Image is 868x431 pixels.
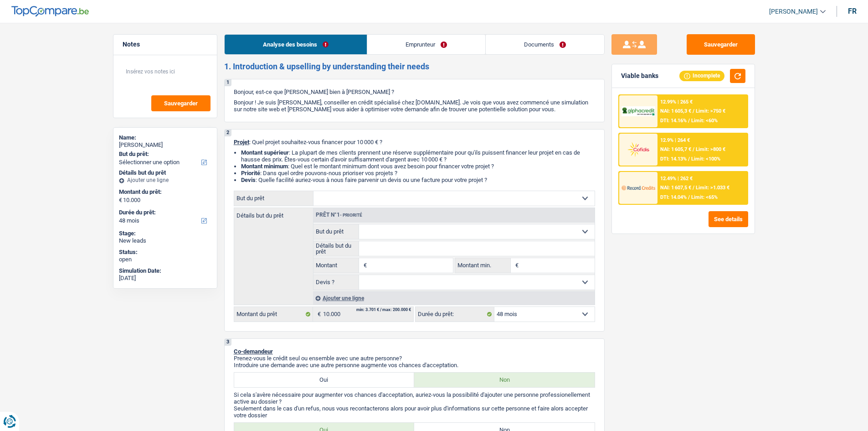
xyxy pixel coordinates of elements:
div: Viable banks [621,72,658,80]
div: 12.9% | 264 € [660,137,690,143]
a: Analyse des besoins [225,35,367,54]
label: Durée du prêt: [119,209,210,216]
p: Bonjour, est-ce que [PERSON_NAME] bien à [PERSON_NAME] ? [234,88,595,95]
li: : La plupart de mes clients prennent une réserve supplémentaire pour qu'ils puissent financer leu... [241,149,595,163]
span: Limit: >750 € [696,108,725,114]
label: Devis ? [313,275,360,290]
span: / [693,108,694,114]
label: Durée du prêt: [416,307,494,322]
span: / [693,146,694,152]
span: NAI: 1 605,3 € [660,108,691,114]
label: But du prêt [234,191,313,206]
span: Limit: <100% [691,156,720,162]
span: / [693,185,694,191]
label: Détails but du prêt [234,208,313,218]
div: Incomplete [679,71,724,81]
div: Ajouter une ligne [313,291,595,305]
div: 12.99% | 265 € [660,99,693,105]
div: Prêt n°1 [313,212,365,218]
span: NAI: 1 607,5 € [660,185,691,191]
p: : Quel projet souhaitez-vous financer pour 10 000 € ? [234,139,595,145]
span: € [313,307,323,322]
span: Limit: >800 € [696,146,725,152]
span: DTI: 14.04% [660,194,687,200]
div: Stage: [119,230,211,237]
span: - Priorité [340,213,362,218]
button: See details [709,211,748,227]
p: Seulement dans le cas d'un refus, nous vous recontacterons alors pour avoir plus d'informations s... [234,405,595,419]
img: AlphaCredit [621,106,655,117]
p: Prenez-vous le crédit seul ou ensemble avec une autre personne? [234,355,595,362]
div: 1 [225,79,231,86]
label: Montant [313,258,360,273]
span: DTI: 14.16% [660,118,687,124]
div: 12.49% | 262 € [660,176,693,182]
p: Si cela s'avère nécessaire pour augmenter vos chances d'acceptation, auriez-vous la possibilité d... [234,391,595,405]
div: 3 [225,339,231,346]
div: Status: [119,249,211,256]
span: DTI: 14.13% [660,156,687,162]
div: Ajouter une ligne [119,177,211,183]
span: Devis [241,177,256,183]
a: Documents [486,35,604,54]
div: 2 [225,130,231,136]
div: [DATE] [119,275,211,282]
img: TopCompare Logo [11,6,89,17]
span: Limit: <65% [691,194,718,200]
strong: Montant supérieur [241,149,289,156]
span: Projet [234,139,249,145]
span: / [688,194,690,200]
label: Montant du prêt [234,307,313,322]
div: Simulation Date: [119,267,211,275]
span: / [688,118,690,124]
span: Limit: <60% [691,118,718,124]
span: [PERSON_NAME] [769,8,818,16]
span: Co-demandeur [234,348,273,355]
li: : Quelle facilité auriez-vous à nous faire parvenir un devis ou une facture pour votre projet ? [241,177,595,183]
span: Sauvegarder [164,100,198,106]
strong: Priorité [241,170,260,177]
label: Montant min. [455,258,511,273]
div: fr [848,7,857,16]
h2: 1. Introduction & upselling by understanding their needs [224,62,605,72]
label: Détails but du prêt [313,241,360,256]
span: NAI: 1 605,7 € [660,146,691,152]
p: Bonjour ! Je suis [PERSON_NAME], conseiller en crédit spécialisé chez [DOMAIN_NAME]. Je vois que ... [234,99,595,113]
li: : Dans quel ordre pouvons-nous prioriser vos projets ? [241,170,595,177]
div: min: 3.701 € / max: 200.000 € [356,308,411,312]
li: : Quel est le montant minimum dont vous avez besoin pour financer votre projet ? [241,163,595,170]
img: Record Credits [621,179,655,196]
label: Montant du prêt: [119,188,210,196]
div: [PERSON_NAME] [119,141,211,149]
span: / [688,156,690,162]
label: Oui [234,373,415,387]
span: € [119,197,122,204]
p: Introduire une demande avec une autre personne augmente vos chances d'acceptation. [234,362,595,369]
button: Sauvegarder [151,95,211,111]
button: Sauvegarder [687,34,755,55]
span: € [359,258,369,273]
label: But du prêt [313,224,360,239]
strong: Montant minimum [241,163,288,170]
div: New leads [119,237,211,244]
a: Emprunteur [367,35,485,54]
h5: Notes [123,41,208,48]
span: € [511,258,521,273]
a: [PERSON_NAME] [762,4,826,19]
div: Name: [119,134,211,141]
div: open [119,256,211,263]
span: Limit: >1.033 € [696,185,729,191]
label: But du prêt: [119,151,210,158]
label: Non [414,373,595,387]
div: Détails but du prêt [119,169,211,177]
img: Cofidis [621,141,655,158]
